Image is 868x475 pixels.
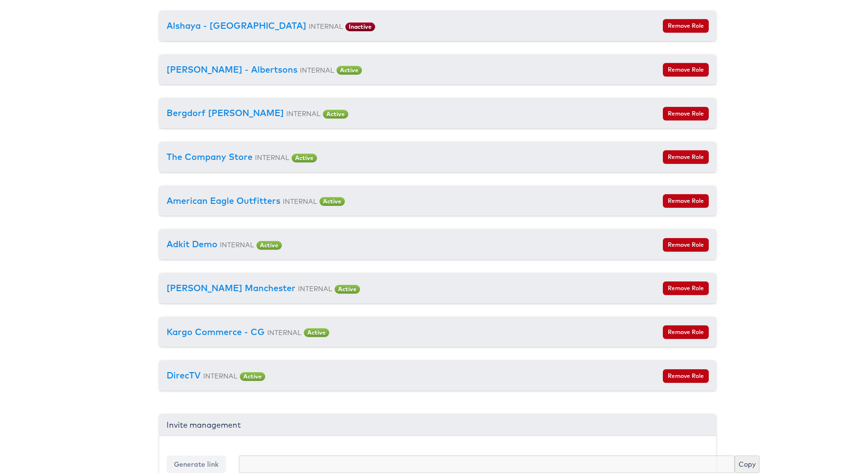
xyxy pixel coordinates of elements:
[167,18,306,29] a: Alshaya - [GEOGRAPHIC_DATA]
[167,193,280,204] a: American Eagle Outfitters
[167,237,217,248] a: Adkit Demo
[220,238,254,247] small: INTERNAL
[663,323,709,337] button: Remove Role
[323,108,348,117] span: Active
[267,326,301,335] small: INTERNAL
[292,152,317,160] span: Active
[283,195,317,203] small: INTERNAL
[345,20,375,29] span: Inactive
[319,195,345,204] span: Active
[335,283,360,292] span: Active
[337,64,362,73] span: Active
[663,105,709,119] button: Remove Role
[298,282,332,291] small: INTERNAL
[240,370,265,379] span: Active
[286,107,320,116] small: INTERNAL
[663,17,709,31] button: Remove Role
[167,454,226,471] button: Generate link
[167,149,253,160] a: The Company Store
[255,151,289,159] small: INTERNAL
[256,239,282,248] span: Active
[167,105,284,117] a: Bergdorf [PERSON_NAME]
[663,236,709,250] button: Remove Role
[663,61,709,75] button: Remove Role
[300,64,334,72] small: INTERNAL
[167,280,296,292] a: [PERSON_NAME] Manchester
[663,148,709,162] button: Remove Role
[663,279,709,293] button: Remove Role
[167,62,297,73] a: [PERSON_NAME] - Albertsons
[735,454,760,471] button: Copy
[309,20,343,28] small: INTERNAL
[304,326,329,335] span: Active
[167,368,201,379] a: DirecTV
[663,367,709,381] button: Remove Role
[203,370,237,378] small: INTERNAL
[663,192,709,206] button: Remove Role
[167,324,265,336] a: Kargo Commerce - CG
[159,413,716,434] div: Invite management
